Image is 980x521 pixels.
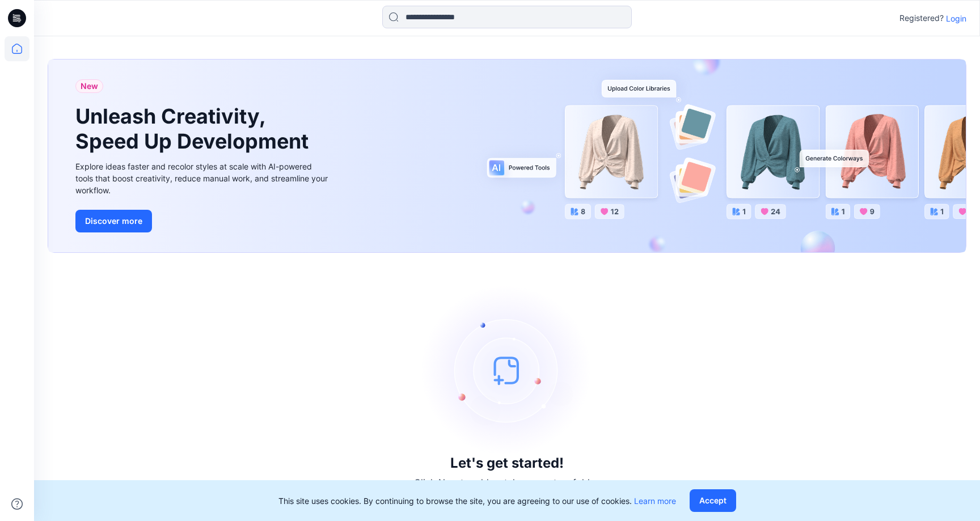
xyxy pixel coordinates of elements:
a: Discover more [75,210,331,232]
div: Explore ideas faster and recolor styles at scale with AI-powered tools that boost creativity, red... [75,160,331,196]
p: Click New to add a style or create a folder. [414,476,600,489]
h3: Let's get started! [450,455,564,471]
img: empty-state-image.svg [422,285,592,455]
p: This site uses cookies. By continuing to browse the site, you are agreeing to our use of cookies. [278,495,676,507]
h1: Unleash Creativity, Speed Up Development [75,104,314,153]
p: Registered? [899,11,944,25]
span: New [81,79,98,93]
button: Accept [690,489,736,512]
button: Discover more [75,210,152,232]
p: Login [946,12,966,24]
a: Learn more [634,496,676,506]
